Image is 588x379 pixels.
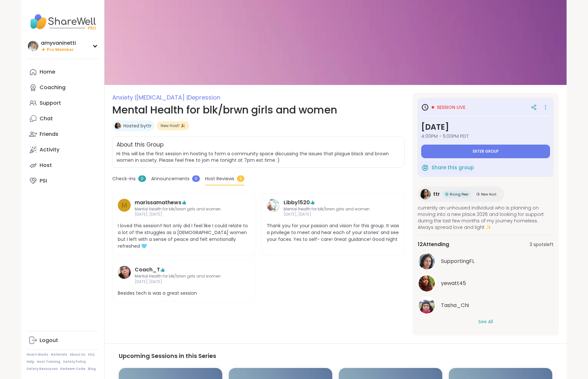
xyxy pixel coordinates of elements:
[419,297,435,314] img: Tasha_Chi
[135,212,234,217] span: [DATE], [DATE]
[135,279,234,285] span: [DATE], [DATE]
[135,274,234,279] span: Mental Health for blk/brwn girls and women
[418,252,554,270] a: SupportingFLSupportingFL
[27,352,48,357] a: How It Works
[284,199,310,207] a: Libby1520
[421,121,550,133] h3: [DATE]
[481,192,496,197] span: New Host
[40,100,61,107] div: Support
[112,93,136,101] span: Anxiety |
[205,175,234,182] span: Host Reviews
[47,47,74,53] span: Pro Member
[418,205,554,231] span: currently an unhoused individual who is planning on moving into a new place 2026 and looking for ...
[118,266,131,285] a: Coach_T
[41,40,76,47] div: amyvaninetti
[27,80,99,95] a: Coaching
[40,162,52,169] div: Host
[118,222,251,250] span: I loved this session!! Not only did I feel like I could relate to a lot of the struggles as a [DE...
[419,275,435,291] img: yewatt45
[121,200,127,210] span: m
[445,193,448,196] img: Rising Peer
[450,192,469,197] span: Rising Peer
[530,241,554,248] span: 3 spots left
[135,266,160,274] a: Coach_T
[420,189,431,199] img: ttr
[27,360,34,364] a: Help
[27,173,99,189] a: PSI
[284,207,383,212] span: Mental Health for blk/brwn girls and women
[118,199,131,218] a: m
[88,367,96,371] a: Blog
[441,257,474,265] span: SupportingFL
[136,93,188,101] span: [MEDICAL_DATA] |
[418,186,504,202] a: ttrttrRising PeerRising PeerNew HostNew Host
[40,68,55,76] div: Home
[433,190,440,198] span: ttr
[119,351,552,360] h3: Upcoming Sessions in this Series
[135,207,234,212] span: Mental Health for blk/brwn girls and women
[157,121,189,130] div: New Host! 🎉
[237,175,244,182] span: 3
[267,199,280,218] a: Libby1520
[476,193,480,196] img: New Host
[40,146,59,153] div: Activity
[40,84,66,91] div: Coaching
[27,126,99,142] a: Friends
[478,318,493,325] button: See All
[116,150,389,163] span: Hi this will be the first session im hosting to form a community space discussing the issues that...
[27,142,99,158] a: Activity
[63,360,86,364] a: Safety Policy
[192,175,200,182] span: 0
[27,367,58,371] a: Safety Resources
[188,93,220,101] span: Depression
[27,111,99,126] a: Chat
[28,41,38,51] img: amyvaninetti
[123,123,152,129] a: Hosted byttr
[27,333,99,348] a: Logout
[138,175,146,182] span: 0
[88,352,95,357] a: FAQ
[118,290,251,297] span: Besides tech is was a great session
[70,352,85,357] a: About Us
[27,158,99,173] a: Host
[40,115,53,122] div: Chat
[421,161,474,174] button: Share this group
[40,337,58,344] div: Logout
[112,102,405,118] h1: Mental Health for blk/brwn girls and women
[135,199,181,207] a: marissamathews
[421,133,550,139] span: 4:00PM - 5:00PM PDT
[40,177,47,184] div: PSI
[151,175,190,182] span: Announcements
[421,145,550,158] button: Enter group
[284,212,383,217] span: [DATE], [DATE]
[441,302,469,309] span: Tasha_Chi
[418,296,554,314] a: Tasha_ChiTasha_Chi
[51,352,67,357] a: Referrals
[27,95,99,111] a: Support
[437,104,465,111] span: Session live
[441,279,466,287] span: yewatt45
[116,141,164,149] h2: About this Group
[115,123,121,129] img: ttr
[60,367,85,371] a: Redeem Code
[112,175,136,182] span: Check-ins
[118,266,131,279] img: Coach_T
[418,241,449,248] span: 12 Attending
[27,64,99,80] a: Home
[267,222,399,243] span: Thank you for your passion and vision for this group. It was a privilege to meet and hear each of...
[473,149,499,154] span: Enter group
[421,164,429,172] img: ShareWell Logomark
[27,10,99,33] img: ShareWell Nav Logo
[37,360,60,364] a: Host Training
[418,274,554,292] a: yewatt45yewatt45
[267,199,280,212] img: Libby1520
[40,131,58,138] div: Friends
[432,164,474,172] span: Share this group
[419,253,435,269] img: SupportingFL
